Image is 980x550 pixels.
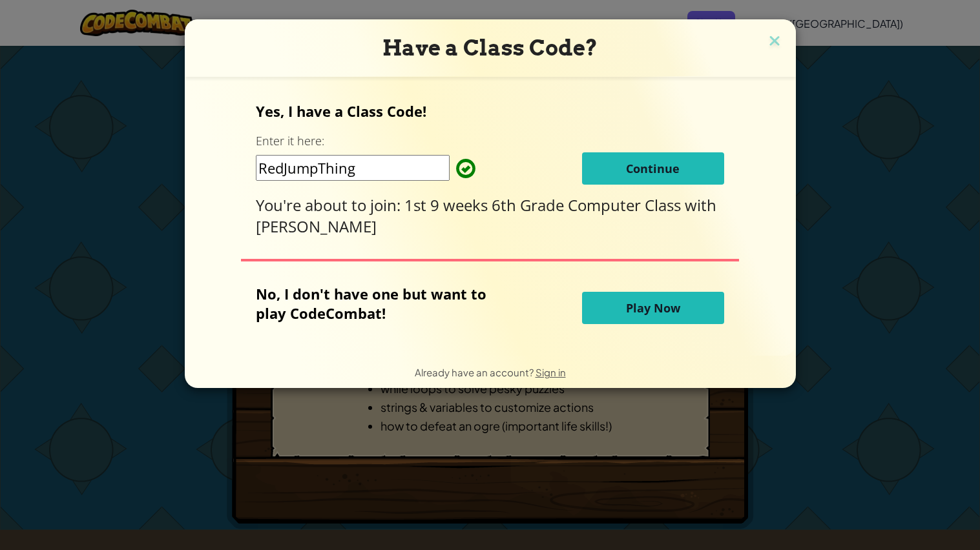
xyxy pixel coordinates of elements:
[256,133,324,149] label: Enter it here:
[382,35,598,61] span: Have a Class Code?
[582,292,724,324] button: Play Now
[256,284,517,323] p: No, I don't have one but want to play CodeCombat!
[256,194,404,216] span: You're about to join:
[536,366,566,378] a: Sign in
[582,152,724,185] button: Continue
[256,101,724,121] p: Yes, I have a Class Code!
[256,216,377,237] span: [PERSON_NAME]
[766,32,783,52] img: close icon
[685,194,716,216] span: with
[404,194,685,216] span: 1st 9 weeks 6th Grade Computer Class
[626,161,680,176] span: Continue
[415,366,536,378] span: Already have an account?
[626,300,680,316] span: Play Now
